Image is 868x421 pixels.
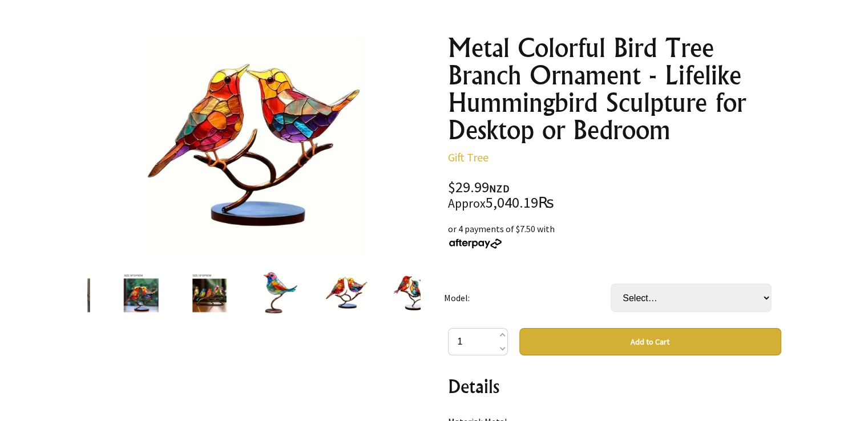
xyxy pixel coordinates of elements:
a: Gift Tree [448,150,488,164]
img: Metal Colorful Bird Tree Branch Ornament - Lifelike Hummingbird Sculpture for Desktop or Bedroom [188,271,231,314]
img: Metal Colorful Bird Tree Branch Ornament - Lifelike Hummingbird Sculpture for Desktop or Bedroom [393,271,437,314]
td: Model: [444,268,611,328]
img: Afterpay [448,238,503,249]
h1: Metal Colorful Bird Tree Branch Ornament - Lifelike Hummingbird Sculpture for Desktop or Bedroom [448,34,781,144]
img: Metal Colorful Bird Tree Branch Ornament - Lifelike Hummingbird Sculpture for Desktop or Bedroom [119,271,163,314]
span: NZD [489,182,510,195]
div: $29.99 5,040.19₨ [448,180,781,211]
img: Metal Colorful Bird Tree Branch Ornament - Lifelike Hummingbird Sculpture for Desktop or Bedroom [325,271,368,314]
div: or 4 payments of $7.50 with [448,222,781,249]
img: Metal Colorful Bird Tree Branch Ornament - Lifelike Hummingbird Sculpture for Desktop or Bedroom [256,271,300,314]
img: Metal Colorful Bird Tree Branch Ornament - Lifelike Hummingbird Sculpture for Desktop or Bedroom [51,271,94,314]
img: Metal Colorful Bird Tree Branch Ornament - Lifelike Hummingbird Sculpture for Desktop or Bedroom [143,34,365,256]
small: Approx [448,196,486,211]
h2: Details [448,373,781,400]
button: Add to Cart [519,328,781,355]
